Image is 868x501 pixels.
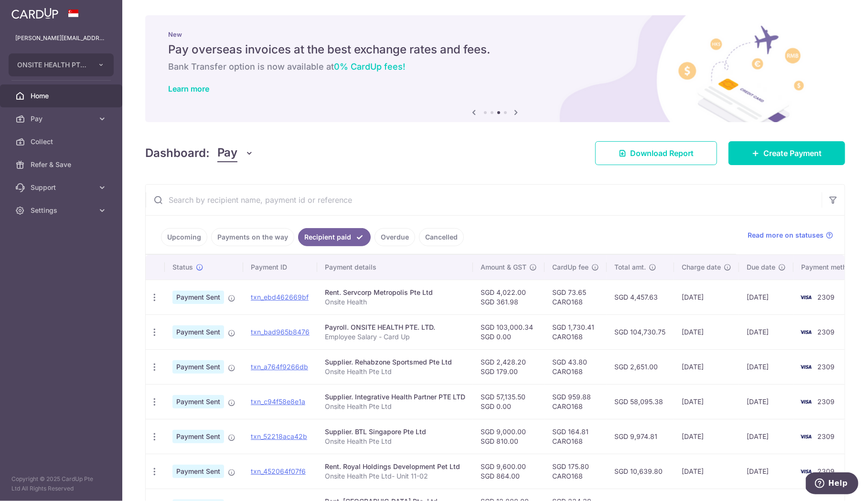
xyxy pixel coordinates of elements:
th: Payment ID [243,255,317,280]
span: 2309 [817,432,835,440]
div: Supplier. Rehabzone Sportsmed Pte Ltd [325,357,465,367]
td: SGD 4,457.63 [607,280,674,314]
a: txn_ebd462669bf [251,293,309,301]
h5: Pay overseas invoices at the best exchange rates and fees. [168,42,822,57]
a: Overdue [375,228,415,246]
td: SGD 103,000.34 SGD 0.00 [473,314,545,349]
span: Charge date [682,262,721,272]
span: Payment Sent [172,360,224,374]
span: Payment Sent [172,395,224,408]
a: Download Report [595,141,717,165]
a: Create Payment [729,141,845,165]
span: Home [31,91,94,101]
a: txn_52218aca42b [251,432,307,440]
td: SGD 104,730.75 [607,314,674,349]
td: SGD 73.65 CARO168 [545,280,607,314]
img: Bank Card [796,361,815,373]
button: Pay [217,144,254,162]
span: Read more on statuses [748,230,824,240]
img: Bank Card [796,292,815,303]
span: Settings [31,206,94,215]
span: Pay [217,144,237,162]
p: Onsite Health [325,297,465,307]
td: SGD 4,022.00 SGD 361.98 [473,280,545,314]
span: 2309 [817,467,835,475]
td: SGD 43.80 CARO168 [545,349,607,384]
div: Rent. Royal Holdings Development Pet Ltd [325,462,465,471]
td: [DATE] [739,314,793,349]
p: Onsite Health Pte Ltd [325,437,465,446]
p: Employee Salary - Card Up [325,332,465,342]
p: Onsite Health Pte Ltd- Unit 11-02 [325,471,465,481]
td: [DATE] [739,349,793,384]
input: Search by recipient name, payment id or reference [146,185,822,215]
td: [DATE] [674,384,739,419]
h4: Dashboard: [145,145,210,162]
span: Payment Sent [172,291,224,304]
span: Due date [747,262,775,272]
iframe: Opens a widget where you can find more information [806,472,858,496]
span: 2309 [817,363,835,371]
p: New [168,31,822,38]
td: SGD 10,639.80 [607,454,674,489]
a: Read more on statuses [748,230,833,240]
img: International Invoice Banner [145,15,845,122]
td: SGD 175.80 CARO168 [545,454,607,489]
td: SGD 9,000.00 SGD 810.00 [473,419,545,454]
span: CardUp fee [552,262,589,272]
td: [DATE] [674,349,739,384]
td: [DATE] [739,454,793,489]
td: SGD 2,428.20 SGD 179.00 [473,349,545,384]
a: txn_c94f58e8e1a [251,397,305,406]
span: Pay [31,114,94,124]
td: SGD 9,600.00 SGD 864.00 [473,454,545,489]
span: Payment Sent [172,430,224,443]
a: Cancelled [419,228,464,246]
span: Create Payment [763,147,822,159]
span: 2309 [817,328,835,336]
span: Status [172,262,193,272]
td: [DATE] [674,454,739,489]
span: ONSITE HEALTH PTE. LTD. [17,60,88,70]
span: 2309 [817,293,835,301]
a: txn_a764f9266db [251,363,308,371]
a: Recipient paid [298,228,371,246]
a: txn_bad965b8476 [251,328,310,336]
a: Upcoming [161,228,207,246]
span: Refer & Save [31,160,94,169]
img: Bank Card [796,326,815,338]
span: Support [31,183,94,192]
td: SGD 57,135.50 SGD 0.00 [473,384,545,419]
td: [DATE] [739,419,793,454]
div: Payroll. ONSITE HEALTH PTE. LTD. [325,323,465,332]
span: Collect [31,137,94,146]
p: [PERSON_NAME][EMAIL_ADDRESS][PERSON_NAME][DOMAIN_NAME] [15,33,107,43]
td: [DATE] [674,314,739,349]
div: Rent. Servcorp Metropolis Pte Ltd [325,288,465,297]
img: Bank Card [796,396,815,407]
a: txn_452064f07f6 [251,467,306,475]
td: SGD 164.81 CARO168 [545,419,607,454]
span: Download Report [630,147,694,159]
span: 0% CardUp fees! [334,62,405,72]
th: Payment details [317,255,473,280]
td: [DATE] [739,384,793,419]
a: Payments on the way [211,228,294,246]
th: Payment method [793,255,866,280]
td: SGD 58,095.38 [607,384,674,419]
td: SGD 1,730.41 CARO168 [545,314,607,349]
td: SGD 959.88 CARO168 [545,384,607,419]
td: [DATE] [674,280,739,314]
span: Payment Sent [172,465,224,478]
p: Onsite Health Pte Ltd [325,367,465,376]
button: ONSITE HEALTH PTE. LTD. [9,53,114,76]
h6: Bank Transfer option is now available at [168,61,822,73]
td: [DATE] [739,280,793,314]
span: 2309 [817,397,835,406]
td: SGD 9,974.81 [607,419,674,454]
p: Onsite Health Pte Ltd [325,402,465,411]
td: SGD 2,651.00 [607,349,674,384]
img: Bank Card [796,431,815,442]
div: Supplier. Integrative Health Partner PTE LTD [325,392,465,402]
